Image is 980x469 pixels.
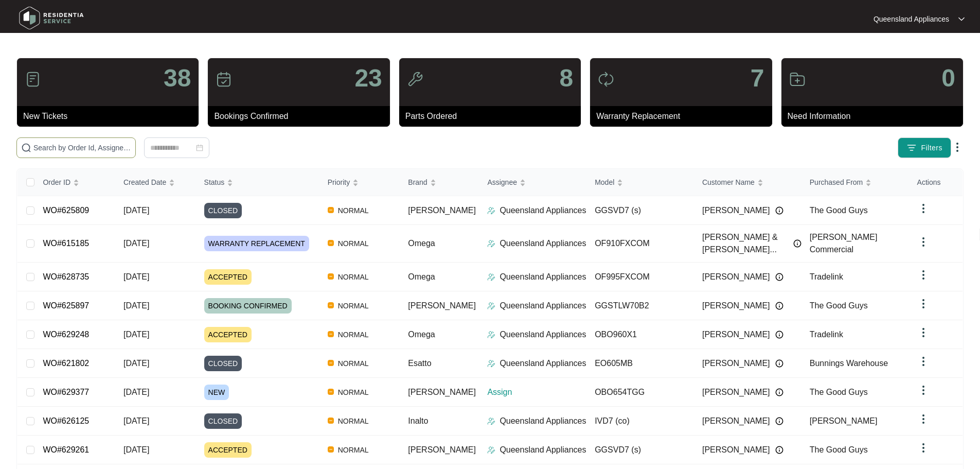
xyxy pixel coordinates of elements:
[958,16,965,22] img: dropdown arrow
[408,359,431,368] span: Esatto
[586,320,694,349] td: OBO960X1
[21,143,31,153] img: search-icon
[874,14,949,24] p: Queensland Appliances
[334,328,373,341] span: NORMAL
[43,388,89,396] a: WO#629377
[216,71,232,88] img: icon
[702,271,770,283] span: [PERSON_NAME]
[702,415,770,427] span: [PERSON_NAME]
[15,3,87,33] img: residentia service logo
[917,355,930,368] img: dropdown arrow
[334,204,373,217] span: NORMAL
[917,298,930,310] img: dropdown arrow
[408,445,476,454] span: [PERSON_NAME]
[204,177,225,188] span: Status
[204,236,309,251] span: WARRANTY REPLACEMENT
[123,388,149,396] span: [DATE]
[408,239,435,248] span: Omega
[328,446,334,453] img: Vercel Logo
[775,273,783,281] img: Info icon
[487,206,495,215] img: Assigner Icon
[204,298,292,314] span: BOOKING CONFIRMED
[775,331,783,339] img: Info icon
[400,169,479,196] th: Brand
[775,446,783,454] img: Info icon
[500,204,586,217] p: Queensland Appliances
[775,417,783,425] img: Info icon
[407,71,423,88] img: icon
[479,169,586,196] th: Assignee
[334,237,373,250] span: NORMAL
[43,272,89,281] a: WO#628735
[204,385,229,400] span: NEW
[917,202,930,215] img: dropdown arrow
[789,71,806,88] img: icon
[793,239,801,248] img: Info icon
[334,444,373,456] span: NORMAL
[123,206,149,215] span: [DATE]
[405,110,581,123] p: Parts Ordered
[810,177,863,188] span: Purchased From
[702,328,770,341] span: [PERSON_NAME]
[917,413,930,425] img: dropdown arrow
[204,442,252,458] span: ACCEPTED
[196,169,319,196] th: Status
[328,273,334,280] img: Vercel Logo
[500,271,586,283] p: Queensland Appliances
[951,141,964,153] img: dropdown arrow
[917,384,930,396] img: dropdown arrow
[408,177,427,188] span: Brand
[23,110,199,123] p: New Tickets
[810,272,843,281] span: Tradelink
[775,206,783,215] img: Info icon
[123,330,149,339] span: [DATE]
[586,378,694,407] td: OBO654TGG
[586,349,694,378] td: EO605MB
[941,66,955,91] p: 0
[810,330,843,339] span: Tradelink
[328,360,334,366] img: Vercel Logo
[702,177,755,188] span: Customer Name
[702,231,788,256] span: [PERSON_NAME] & [PERSON_NAME]...
[328,331,334,337] img: Vercel Logo
[500,357,586,370] p: Queensland Appliances
[43,301,89,310] a: WO#625897
[702,204,770,217] span: [PERSON_NAME]
[702,444,770,456] span: [PERSON_NAME]
[909,169,963,196] th: Actions
[788,110,963,123] p: Need Information
[775,388,783,396] img: Info icon
[810,388,868,396] span: The Good Guys
[500,444,586,456] p: Queensland Appliances
[906,143,917,153] img: filter icon
[801,169,909,196] th: Purchased From
[586,196,694,225] td: GGSVD7 (s)
[917,326,930,339] img: dropdown arrow
[43,359,89,368] a: WO#621802
[487,273,495,281] img: Assigner Icon
[898,137,951,158] button: filter iconFilters
[123,416,149,425] span: [DATE]
[810,233,878,254] span: [PERSON_NAME] Commercial
[204,203,242,218] span: CLOSED
[586,225,694,263] td: OF910FXCOM
[500,328,586,341] p: Queensland Appliances
[328,389,334,395] img: Vercel Logo
[408,272,435,281] span: Omega
[334,300,373,312] span: NORMAL
[487,302,495,310] img: Assigner Icon
[334,386,373,398] span: NORMAL
[596,110,772,123] p: Warranty Replacement
[559,66,573,91] p: 8
[33,142,131,153] input: Search by Order Id, Assignee Name, Customer Name, Brand and Model
[702,386,770,398] span: [PERSON_NAME]
[586,436,694,464] td: GGSVD7 (s)
[810,301,868,310] span: The Good Guys
[917,442,930,454] img: dropdown arrow
[408,416,428,425] span: Inalto
[204,356,242,371] span: CLOSED
[334,271,373,283] span: NORMAL
[115,169,196,196] th: Created Date
[328,177,350,188] span: Priority
[328,207,334,213] img: Vercel Logo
